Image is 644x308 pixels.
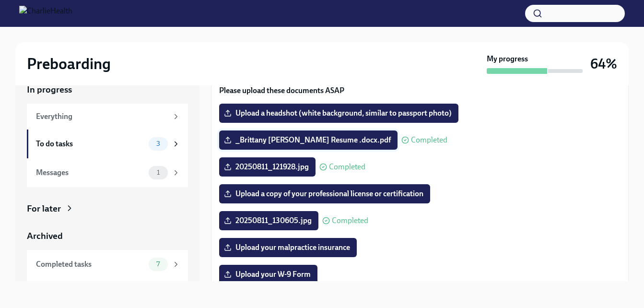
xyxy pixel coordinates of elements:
[590,55,617,72] h3: 64%
[226,108,452,118] span: Upload a headshot (white background, similar to passport photo)
[226,243,350,252] span: Upload your malpractice insurance
[36,259,145,270] div: Completed tasks
[329,163,365,171] span: Completed
[27,158,188,187] a: Messages1
[226,162,309,172] span: 20250811_121928.jpg
[36,139,145,149] div: To do tasks
[487,54,528,64] strong: My progress
[19,6,72,21] img: CharlieHealth
[27,250,188,279] a: Completed tasks7
[27,202,188,215] a: For later
[219,157,316,177] label: 20250811_121928.jpg
[226,216,312,225] span: 20250811_130605.jpg
[27,230,188,242] a: Archived
[226,135,391,145] span: _Brittany [PERSON_NAME] Resume .docx.pdf
[219,265,317,284] label: Upload your W-9 Form
[219,211,318,230] label: 20250811_130605.jpg
[151,140,166,147] span: 3
[411,136,447,144] span: Completed
[219,184,430,203] label: Upload a copy of your professional license or certification
[27,54,111,73] h2: Preboarding
[27,202,61,215] div: For later
[219,104,458,123] label: Upload a headshot (white background, similar to passport photo)
[226,270,311,279] span: Upload your W-9 Form
[36,111,168,122] div: Everything
[226,189,423,199] span: Upload a copy of your professional license or certification
[332,217,368,225] span: Completed
[27,83,188,96] a: In progress
[151,169,165,176] span: 1
[219,238,357,257] label: Upload your malpractice insurance
[219,130,398,150] label: _Brittany [PERSON_NAME] Resume .docx.pdf
[151,261,165,268] span: 7
[36,167,145,178] div: Messages
[219,86,344,95] strong: Please upload these documents ASAP
[27,104,188,130] a: Everything
[27,130,188,158] a: To do tasks3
